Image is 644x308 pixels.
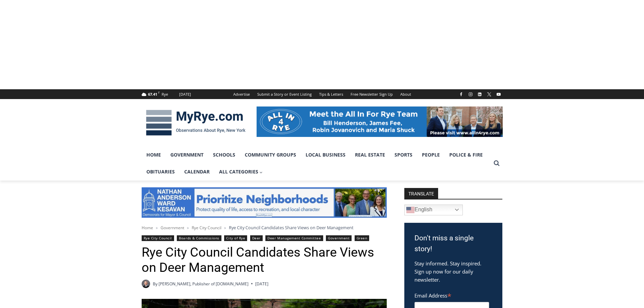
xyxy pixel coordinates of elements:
[250,235,263,241] a: Deer
[142,245,387,276] h1: Rye City Council Candidates Share Views on Deer Management
[414,289,489,301] label: Email Address
[315,89,347,99] a: Tips & Letters
[485,90,493,98] a: X
[158,91,160,94] span: F
[142,146,491,181] nav: Primary Navigation
[142,105,250,140] img: MyRye.com
[148,92,157,97] span: 67.41
[214,163,268,180] a: All Categories
[417,146,445,163] a: People
[406,206,414,214] img: en
[142,224,387,231] nav: Breadcrumbs
[491,157,503,169] button: View Search Form
[161,225,184,231] a: Government
[159,281,248,287] a: [PERSON_NAME], Publisher of [DOMAIN_NAME]
[156,226,158,230] span: >
[255,281,268,287] time: [DATE]
[301,146,350,163] a: Local Business
[187,226,189,230] span: >
[142,146,166,163] a: Home
[414,259,492,284] p: Stay informed. Stay inspired. Sign up now for our daily newsletter.
[414,233,492,254] h3: Don't miss a single story!
[467,90,475,98] a: Instagram
[177,235,221,241] a: Boards & Commissions
[208,146,240,163] a: Schools
[224,226,226,230] span: >
[142,280,150,288] a: Author image
[180,163,214,180] a: Calendar
[230,89,254,99] a: Advertise
[192,225,221,231] a: Rye City Council
[166,146,208,163] a: Government
[257,106,503,137] img: All in for Rye
[265,235,323,241] a: Deer Management Committee
[142,235,174,241] a: Rye City Council
[142,225,153,231] a: Home
[224,235,247,241] a: City of Rye
[355,235,369,241] a: Green
[153,281,158,287] span: By
[404,205,463,215] a: English
[445,146,487,163] a: Police & Fire
[326,235,352,241] a: Government
[347,89,397,99] a: Free Newsletter Sign Up
[254,89,315,99] a: Submit a Story or Event Listing
[350,146,390,163] a: Real Estate
[230,89,415,99] nav: Secondary Navigation
[162,91,168,97] div: Rye
[179,91,191,97] div: [DATE]
[476,90,484,98] a: Linkedin
[229,224,354,231] span: Rye City Council Candidates Share Views on Deer Management
[457,90,465,98] a: Facebook
[142,163,180,180] a: Obituaries
[397,89,415,99] a: About
[404,188,438,199] strong: TRANSLATE
[219,168,263,175] span: All Categories
[390,146,417,163] a: Sports
[240,146,301,163] a: Community Groups
[495,90,503,98] a: YouTube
